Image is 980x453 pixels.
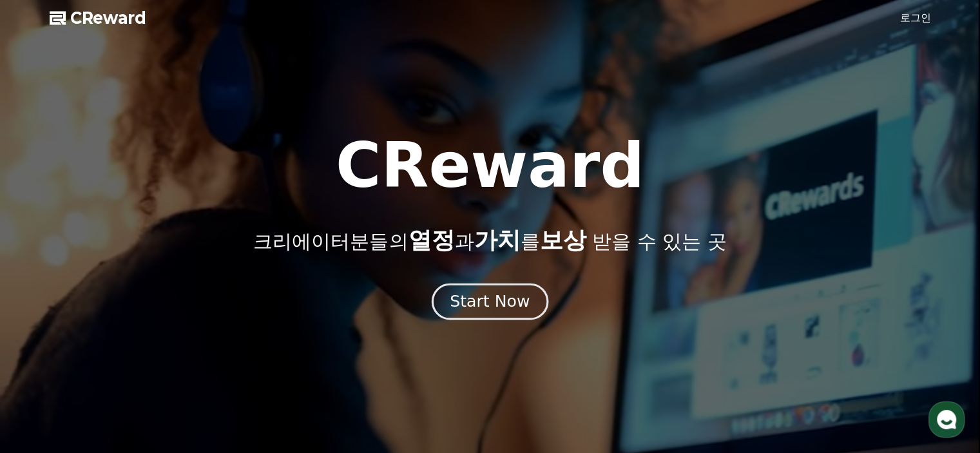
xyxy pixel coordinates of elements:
[199,365,215,376] span: 설정
[432,283,548,320] button: Start Now
[4,346,85,378] a: 홈
[434,297,546,309] a: Start Now
[85,346,166,378] a: 대화
[253,227,726,253] p: 크리에이터분들의 과 를 받을 수 있는 곳
[336,135,644,197] h1: CReward
[450,291,530,313] div: Start Now
[474,227,520,253] span: 가치
[118,366,133,376] span: 대화
[900,10,931,26] a: 로그인
[41,365,48,376] span: 홈
[539,227,586,253] span: 보상
[50,8,146,28] a: CReward
[408,227,454,253] span: 열정
[70,8,146,28] span: CReward
[166,346,247,378] a: 설정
